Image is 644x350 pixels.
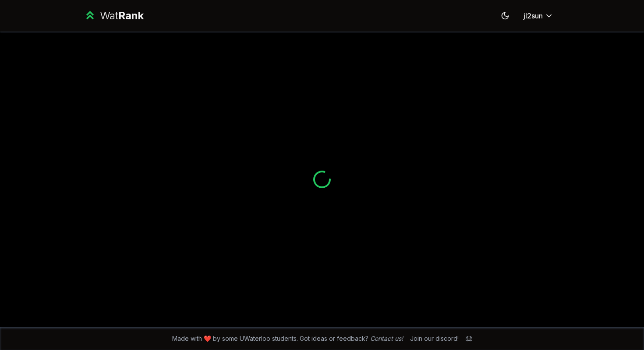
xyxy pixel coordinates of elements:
a: WatRank [84,9,144,23]
a: Contact us! [370,335,403,342]
span: Rank [118,9,144,22]
span: Made with ❤️ by some UWaterloo students. Got ideas or feedback? [172,334,403,343]
div: Join our discord! [410,334,459,343]
span: jl2sun [524,11,543,21]
div: Wat [100,9,144,23]
button: jl2sun [517,8,560,24]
